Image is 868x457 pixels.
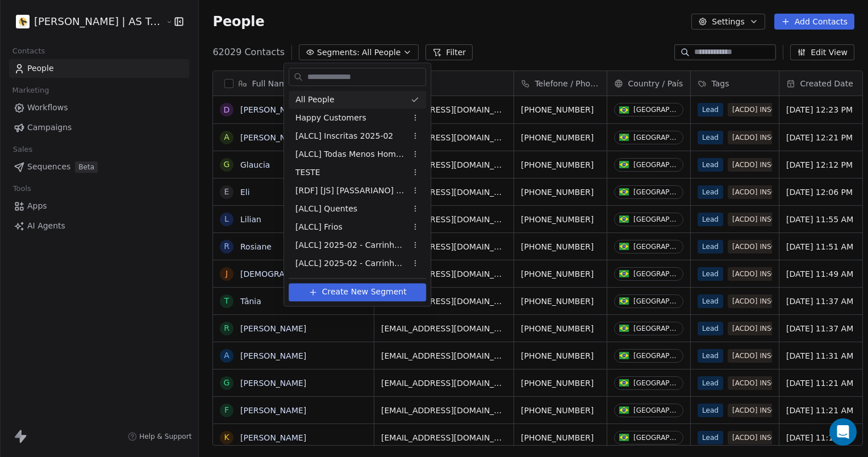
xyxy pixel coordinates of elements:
[295,94,334,106] span: All People
[295,239,407,251] span: [ALCL] 2025-02 - Carrinho aberto - Quentes
[289,283,426,301] button: Create New Segment
[295,185,407,197] span: [RDF] [JS] [PASSARIANO] 2025-01
[295,130,393,142] span: [ALCL] Inscritas 2025-02
[295,203,357,215] span: [ALCL] Quentes
[322,286,407,298] span: Create New Segment
[295,112,366,124] span: Happy Customers
[295,148,407,160] span: [ALCL] Todas Menos Homens Não Inscritas
[295,221,343,233] span: [ALCL] Frios
[295,257,407,269] span: [ALCL] 2025-02 - Carrinho aberto - Frios
[295,167,320,178] span: TESTE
